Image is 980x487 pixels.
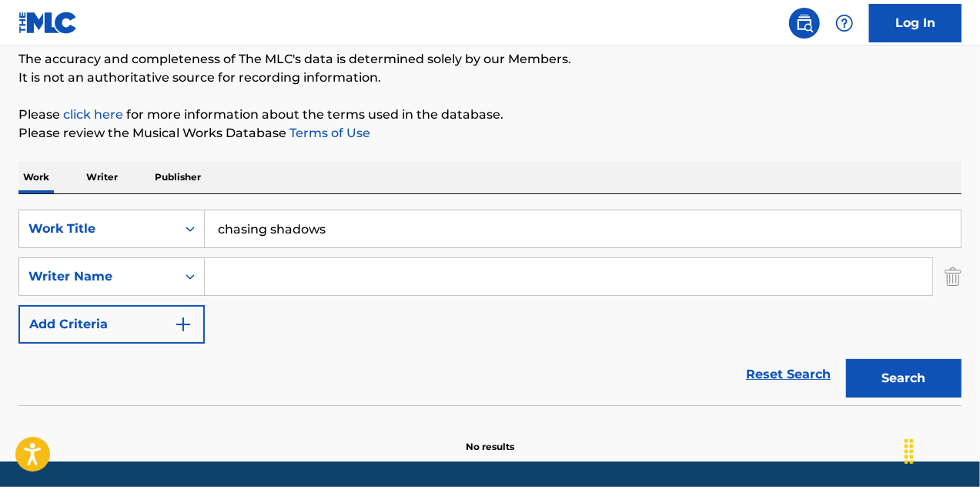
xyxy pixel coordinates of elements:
p: It is not an authoritative source for recording information. [18,69,962,87]
img: search [795,14,814,32]
img: Delete Criterion [945,257,962,296]
p: Please for more information about the terms used in the database. [18,106,962,124]
div: Drag [897,428,921,475]
p: Publisher [150,161,206,193]
form: Search Form [18,210,962,405]
div: Writer Name [28,267,167,286]
a: Terms of Use [286,126,370,140]
a: Reset Search [738,358,838,391]
div: Work Title [28,220,167,238]
p: The accuracy and completeness of The MLC's data is determined solely by our Members. [18,50,962,69]
a: Public Search [789,8,820,39]
a: Log In [869,4,962,42]
img: 9d2ae6d4665cec9f34b9.svg [174,315,192,334]
a: click here [63,107,123,122]
div: Help [829,8,860,39]
img: MLC Logo [18,12,78,34]
p: No results [466,422,514,454]
iframe: Chat Widget [903,413,980,487]
img: help [835,14,854,32]
p: Writer [82,161,122,193]
button: Add Criteria [18,305,205,344]
button: Search [846,359,962,398]
p: Please review the Musical Works Database [18,124,962,143]
p: Work [18,161,54,193]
